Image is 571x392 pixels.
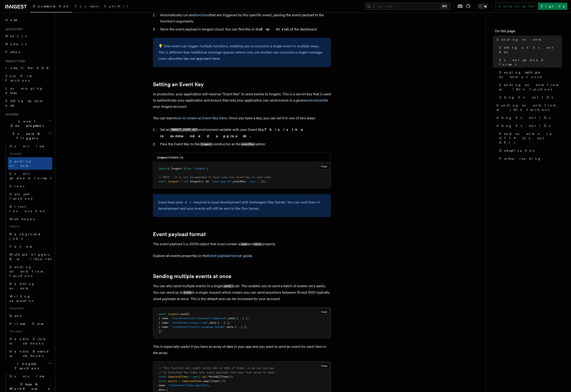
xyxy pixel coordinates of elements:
[153,115,331,121] p: You can learn . Once you have a key, you can set it in one of two ways:
[207,167,208,170] span: ;
[4,48,52,56] a: Python
[499,83,562,92] span: Sending events from within functions
[208,384,210,387] span: ,
[211,180,232,183] span: "your-app-id"
[233,180,246,183] span: eventKey
[365,3,450,10] button: Search...⌘K
[202,375,207,378] span: api
[8,157,52,170] a: Sending events
[496,3,536,10] a: Contact sales
[4,362,48,370] span: Inngest Functions
[499,58,562,67] span: Event payload format
[159,12,331,24] li: Automatically run any that are triggered by this specific event, passing the event payload to the...
[236,317,238,320] span: {
[4,32,52,40] a: Next.js
[159,366,274,370] span: // This function call might return 10s or 100s of items, so we can use map
[5,42,26,46] span: Node.js
[5,50,22,54] span: Python
[168,384,208,387] span: "storefront/item.imported"
[159,312,166,316] span: await
[4,28,23,31] span: Quick start
[200,142,212,146] code: Inngest
[238,317,243,320] span: ...
[153,81,204,88] a: Setting an Event Key
[10,232,41,240] span: Background jobs
[10,314,23,318] span: Neon
[187,312,190,316] span: ([
[8,190,52,203] a: Delayed functions
[8,328,52,335] span: Use cases
[10,294,35,302] span: Writing expression
[171,317,227,320] span: "storefront/cart.checkout.completed"
[101,1,130,12] a: AgentKit
[538,3,567,10] a: Sign Up
[495,28,562,36] h4: On this page
[153,241,331,247] p: The event payload is a JSON object that must contain a and property.
[174,116,227,120] a: how to create an Event Key here
[216,321,218,324] span: :
[219,321,224,324] span: ...
[499,156,541,161] span: Further reading
[4,119,48,128] span: Local Development
[159,384,165,387] span: name
[222,380,225,383] span: ({
[157,156,183,159] code: inngest/client.ts
[171,325,225,328] span: "storefront/loyalty.program.joined"
[179,380,180,383] span: =
[497,81,562,93] a: Sending events from within functions
[233,325,235,328] span: :
[10,184,24,188] span: Crons
[179,312,187,316] span: .send
[4,64,52,72] a: Install the SDK
[499,148,536,153] span: Deduplication
[183,291,192,294] code: 512kb
[261,180,266,183] span: });
[227,317,229,320] span: ,
[4,113,18,116] span: Features
[5,34,26,38] span: Next.js
[319,309,329,315] button: Copy
[165,384,166,387] span: :
[478,4,488,9] button: Toggle dark mode
[165,388,166,391] span: :
[168,180,179,183] span: inngest
[159,388,165,391] span: data
[247,317,249,320] span: ,
[159,141,331,147] li: Pass the Event Key to the constructor as the option:
[497,123,550,128] span: Using Event IDs
[182,380,202,383] span: importedItems
[10,253,52,261] span: Multiple triggers & wildcards
[8,215,52,223] a: Webhooks
[153,91,331,110] p: In production, your application will need an "Event Key" to send events to Inngest. This is a sec...
[4,142,52,360] div: Events & Triggers
[227,325,233,328] span: data
[181,200,193,204] em: not
[10,205,46,213] span: Direct invocation
[8,230,52,243] a: Background jobs
[201,180,208,183] span: ({ id
[499,131,562,145] span: Send events via HTTP (Event API)
[158,199,326,212] p: Event keys are required in local development with the . You can omit them in development and your...
[8,223,52,230] span: Patterns
[193,375,201,378] span: await
[5,99,44,107] span: Setting up your app
[4,72,52,84] a: Your first Functions
[4,130,52,142] button: Events & Triggers
[218,321,219,324] span: {
[10,374,55,378] span: Overview
[5,66,51,70] span: Install the SDK
[229,321,230,324] span: ,
[159,325,168,328] span: { name
[153,344,331,356] p: This is especially useful if you have an array of data in your app and you want to send an event ...
[219,380,222,383] span: =>
[159,371,275,374] span: // to transform the items into event payloads then pass that array to send:
[8,347,52,360] a: Handle Resend webhooks
[254,242,261,246] code: data
[8,372,52,380] a: Overview
[159,375,166,378] span: const
[243,317,247,320] span: } }
[249,180,261,183] span: "xyz..."
[4,97,52,109] a: Setting up your app
[104,4,128,8] span: AgentKit
[246,180,247,183] span: :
